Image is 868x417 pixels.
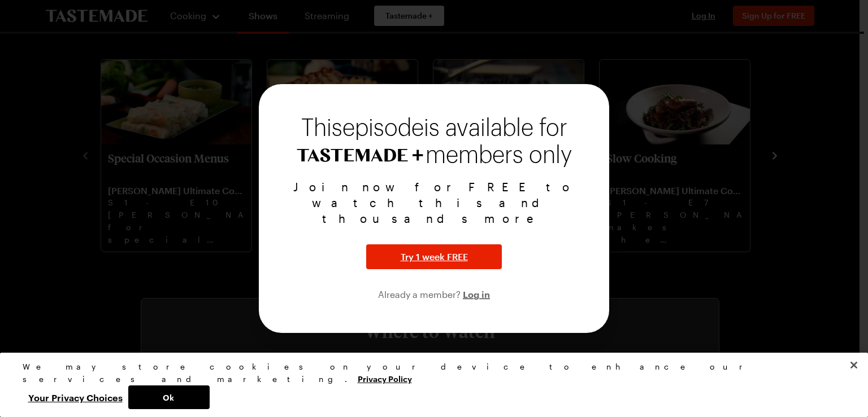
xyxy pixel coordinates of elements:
[426,143,572,168] span: members only
[366,244,502,269] button: Try 1 week FREE
[128,385,210,409] button: Ok
[23,361,836,409] div: Privacy
[23,361,836,385] div: We may store cookies on your device to enhance our services and marketing.
[358,373,412,384] a: More information about your privacy, opens in a new tab
[841,353,866,378] button: Close
[23,385,128,409] button: Your Privacy Choices
[272,179,596,226] p: Join now for FREE to watch this and thousands more
[378,289,463,300] span: Already a member?
[463,287,490,301] button: Log in
[297,148,423,162] img: Tastemade+
[301,117,567,139] span: This episode is available for
[401,250,468,264] span: Try 1 week FREE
